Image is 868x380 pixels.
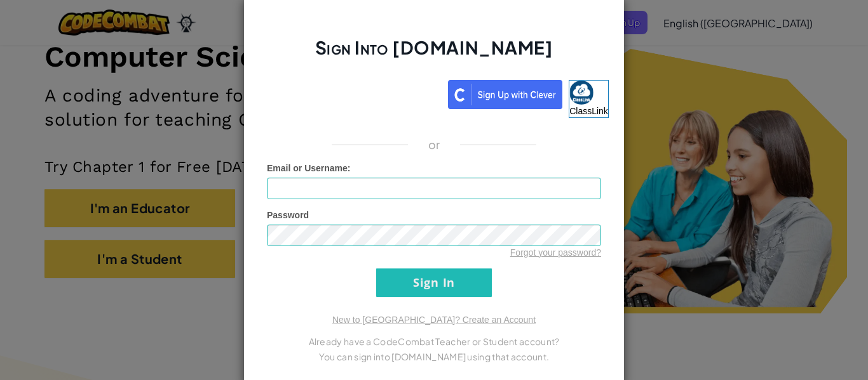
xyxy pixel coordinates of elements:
[253,79,448,107] iframe: Sign in with Google Button
[448,80,562,109] img: clever_sso_button@2x.png
[267,162,351,174] label: :
[267,334,601,349] p: Already have a CodeCombat Teacher or Student account?
[569,106,608,116] span: ClassLink
[376,268,492,297] input: Sign In
[267,36,601,72] h2: Sign Into [DOMAIN_NAME]
[267,210,309,220] span: Password
[428,137,440,152] p: or
[267,163,348,173] span: Email or Username
[267,349,601,364] p: You can sign into [DOMAIN_NAME] using that account.
[569,81,593,105] img: classlink-logo-small.png
[510,247,601,258] a: Forgot your password?
[332,315,536,325] a: New to [GEOGRAPHIC_DATA]? Create an Account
